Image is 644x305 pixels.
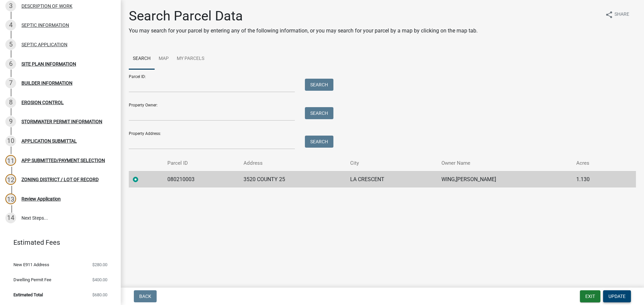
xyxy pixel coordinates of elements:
[139,294,151,299] span: Back
[5,174,16,185] div: 12
[163,171,239,187] td: 080210003
[600,8,635,21] button: shareShare
[13,278,51,282] span: Dwelling Permit Fee
[129,8,478,24] h1: Search Parcel Data
[5,155,16,166] div: 11
[92,293,107,297] span: $680.00
[21,100,64,105] div: EROSION CONTROL
[155,48,173,70] a: Map
[21,119,102,124] div: STORMWATER PERMIT INFORMATION
[580,290,600,302] button: Exit
[5,97,16,108] div: 8
[21,81,72,85] div: BUILDER INFORMATION
[572,171,619,187] td: 1.130
[21,23,69,27] div: SEPTIC INFORMATION
[305,136,333,148] button: Search
[5,116,16,127] div: 9
[21,4,72,8] div: DESCRIPTION OF WORK
[13,262,49,267] span: New E911 Address
[572,155,619,171] th: Acres
[305,107,333,119] button: Search
[5,59,16,69] div: 6
[437,155,573,171] th: Owner Name
[92,278,107,282] span: $400.00
[608,294,626,299] span: Update
[603,290,631,302] button: Update
[5,194,16,204] div: 13
[614,11,629,19] span: Share
[5,39,16,50] div: 5
[21,42,67,47] div: SEPTIC APPLICATION
[239,155,346,171] th: Address
[305,79,333,91] button: Search
[5,213,16,223] div: 14
[21,197,61,201] div: Review Application
[346,171,437,187] td: LA CRESCENT
[13,293,43,297] span: Estimated Total
[5,136,16,146] div: 10
[129,48,155,70] a: Search
[5,1,16,11] div: 3
[5,78,16,88] div: 7
[173,48,208,70] a: My Parcels
[163,155,239,171] th: Parcel ID
[605,11,613,19] i: share
[21,158,105,163] div: APP SUBMITTED/PAYMENT SELECTION
[5,20,16,30] div: 4
[21,139,77,143] div: APPLICATION SUBMITTAL
[437,171,573,187] td: WING,[PERSON_NAME]
[134,290,157,302] button: Back
[346,155,437,171] th: City
[5,236,110,249] a: Estimated Fees
[129,27,478,35] p: You may search for your parcel by entering any of the following information, or you may search fo...
[21,62,76,66] div: SITE PLAN INFORMATION
[21,177,99,182] div: ZONING DISTRICT / LOT OF RECORD
[92,262,107,267] span: $280.00
[239,171,346,187] td: 3520 COUNTY 25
